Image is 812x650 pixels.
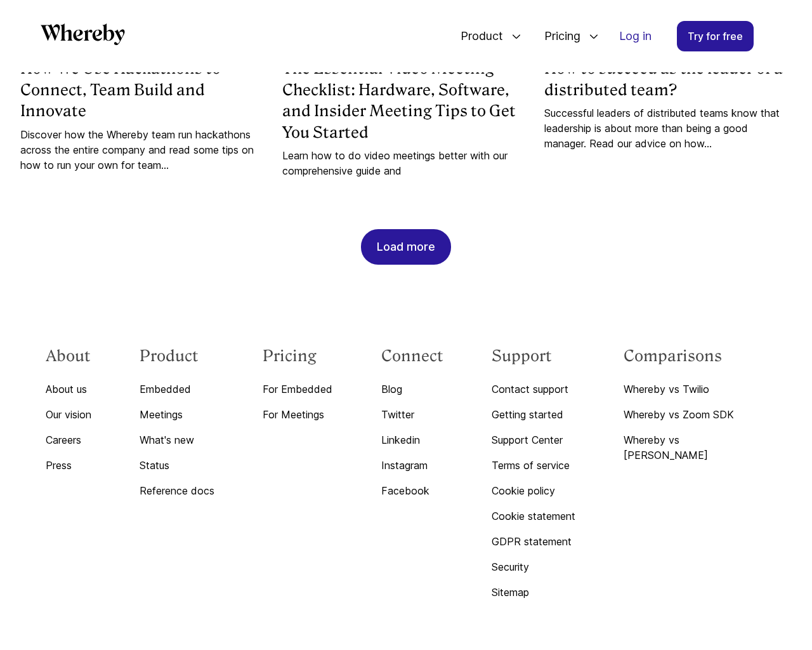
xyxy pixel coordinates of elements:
a: GDPR statement [492,534,575,549]
a: Meetings [140,407,214,422]
a: Successful leaders of distributed teams know that leadership is about more than being a good mana... [544,105,791,151]
a: Facebook [381,483,443,498]
a: Security [492,559,575,574]
a: Twitter [381,407,443,422]
a: Instagram [381,458,443,473]
a: Blog [381,381,443,397]
a: Support Center [492,432,575,448]
svg: Whereby [41,23,125,45]
a: Whereby vs Zoom SDK [624,407,766,422]
a: How We Use Hackathons to Connect, Team Build and Innovate [20,58,267,122]
a: Sitemap [492,585,575,600]
a: Contact support [492,381,575,397]
a: Learn how to do video meetings better with our comprehensive guide and [282,148,529,178]
a: What's new [140,432,214,448]
a: Getting started [492,407,575,422]
h3: About [46,346,91,366]
a: Whereby [41,23,125,50]
a: About us [46,381,91,397]
a: Log in [609,22,662,51]
a: How to succeed as the leader of a distributed team? [544,58,791,100]
a: Reference docs [140,483,214,498]
h3: Connect [381,346,443,366]
a: The Essential Video Meeting Checklist: Hardware, Software, and Insider Meeting Tips to Get You St... [282,58,529,143]
a: Press [46,458,91,473]
a: Whereby vs Twilio [624,381,766,397]
button: Load more [361,229,451,265]
span: Product [448,15,506,57]
a: Our vision [46,407,91,422]
a: Cookie policy [492,483,575,498]
a: Terms of service [492,458,575,473]
a: Whereby vs [PERSON_NAME] [624,432,766,463]
span: Pricing [532,15,584,57]
a: Embedded [140,381,214,397]
a: For Meetings [263,407,332,422]
a: Linkedin [381,432,443,448]
a: Cookie statement [492,508,575,524]
a: Careers [46,432,91,448]
h3: Pricing [263,346,332,366]
a: Try for free [677,21,754,51]
a: For Embedded [263,381,332,397]
h3: Comparisons [624,346,766,366]
a: Status [140,458,214,473]
a: Discover how the Whereby team run hackathons across the entire company and read some tips on how ... [20,127,267,173]
div: Load more [377,230,435,264]
h3: Support [492,346,575,366]
h3: Product [140,346,214,366]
